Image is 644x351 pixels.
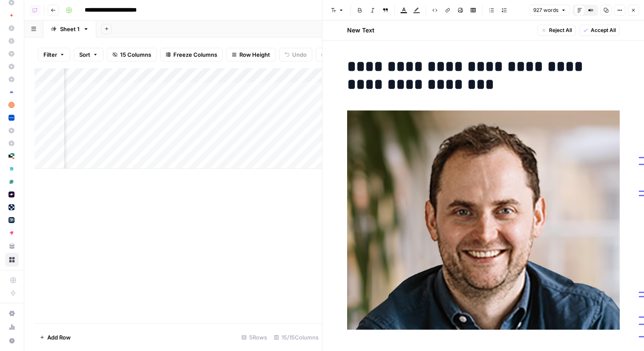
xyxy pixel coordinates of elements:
[9,217,14,223] img: 0xotxkj32g9ill9ld0jvwrjjfnpj
[270,331,322,344] div: 15/15 Columns
[9,115,14,121] img: 1rmbdh83liigswmnvqyaq31zy2bw
[5,307,19,320] a: Settings
[226,48,276,61] button: Row Height
[347,26,374,35] h2: New Text
[9,191,14,197] img: pf0m9uptbb5lunep0ouiqv2syuku
[9,12,14,18] img: jg2db1r2bojt4rpadgkfzs6jzbyg
[579,25,620,36] button: Accept All
[5,320,19,334] a: Usage
[107,48,157,61] button: 15 Columns
[34,331,76,344] button: Add Row
[292,50,307,59] span: Undo
[60,25,80,33] div: Sheet 1
[79,50,90,59] span: Sort
[533,6,558,14] span: 927 words
[173,50,217,59] span: Freeze Columns
[238,331,270,344] div: 5 Rows
[38,48,70,61] button: Filter
[538,25,576,36] button: Reject All
[239,50,270,59] span: Row Height
[529,5,570,16] button: 927 words
[5,253,19,267] a: Browse
[9,230,14,236] img: piswy9vrvpur08uro5cr7jpu448u
[47,333,71,342] span: Add Row
[9,204,14,210] img: 8r7vcgjp7k596450bh7nfz5jb48j
[160,48,223,61] button: Freeze Columns
[5,239,19,253] a: Your Data
[43,20,96,38] a: Sheet 1
[74,48,103,61] button: Sort
[279,48,312,61] button: Undo
[9,102,14,108] img: e96rwc90nz550hm4zzehfpz0of55
[9,179,14,185] img: 6qj8gtflwv87ps1ofr2h870h2smq
[120,50,151,59] span: 15 Columns
[591,26,616,34] span: Accept All
[9,153,14,159] img: su6rzb6ooxtlguexw0i7h3ek2qys
[43,50,57,59] span: Filter
[9,166,14,172] img: 21cqirn3y8po2glfqu04segrt9y0
[9,89,14,95] img: fan0pbaj1h6uk31gyhtjyk7uzinz
[549,26,572,34] span: Reject All
[5,334,19,348] button: Help + Support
